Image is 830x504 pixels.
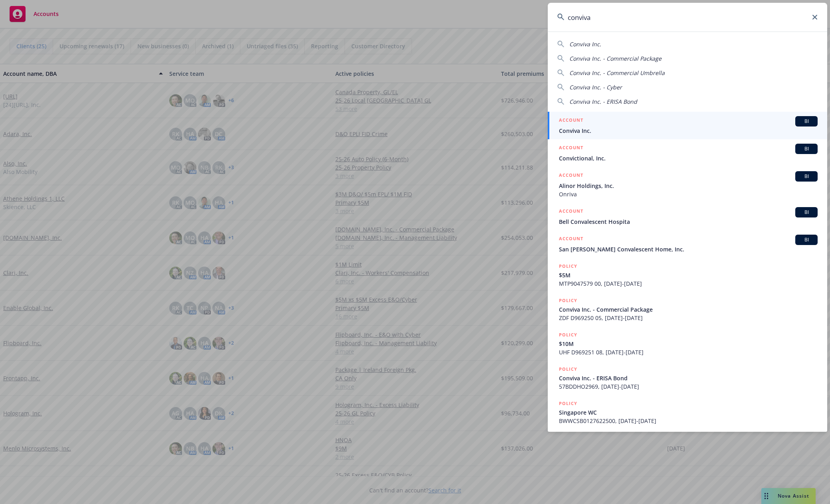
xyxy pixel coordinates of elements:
[798,145,814,152] span: BI
[569,40,601,48] span: Conviva Inc.
[559,348,818,356] span: UHF D969251 08, [DATE]-[DATE]
[548,112,827,139] a: ACCOUNTBIConviva Inc.
[559,154,818,162] span: Convictional, Inc.
[548,230,827,258] a: ACCOUNTBISan [PERSON_NAME] Convalescent Home, Inc.
[559,217,818,226] span: Bell Convalescent Hospita
[559,190,818,198] span: Onriva
[548,139,827,167] a: ACCOUNTBIConvictional, Inc.
[798,209,814,216] span: BI
[559,296,577,304] h5: POLICY
[548,326,827,361] a: POLICY$10MUHF D969251 08, [DATE]-[DATE]
[569,83,622,91] span: Conviva Inc. - Cyber
[798,173,814,180] span: BI
[548,167,827,203] a: ACCOUNTBIAlinor Holdings, Inc.Onriva
[548,258,827,292] a: POLICY$5MMTP9047579 00, [DATE]-[DATE]
[559,207,583,217] h5: ACCOUNT
[548,395,827,429] a: POLICYSingapore WCBWWCSB0127622500, [DATE]-[DATE]
[559,340,818,348] span: $10M
[559,399,577,407] h5: POLICY
[559,271,818,279] span: $5M
[548,203,827,230] a: ACCOUNTBIBell Convalescent Hospita
[559,374,818,382] span: Conviva Inc. - ERISA Bond
[559,305,818,314] span: Conviva Inc. - Commercial Package
[559,417,818,425] span: BWWCSB0127622500, [DATE]-[DATE]
[569,69,665,77] span: Conviva Inc. - Commercial Umbrella
[798,236,814,243] span: BI
[559,314,818,322] span: ZDF D969250 05, [DATE]-[DATE]
[559,365,577,373] h5: POLICY
[559,279,818,288] span: MTP9047579 00, [DATE]-[DATE]
[559,245,818,253] span: San [PERSON_NAME] Convalescent Home, Inc.
[559,171,583,181] h5: ACCOUNT
[569,55,662,62] span: Conviva Inc. - Commercial Package
[559,144,583,153] h5: ACCOUNT
[559,408,818,417] span: Singapore WC
[548,292,827,326] a: POLICYConviva Inc. - Commercial PackageZDF D969250 05, [DATE]-[DATE]
[559,182,818,190] span: Alinor Holdings, Inc.
[569,98,637,105] span: Conviva Inc. - ERISA Bond
[559,262,577,270] h5: POLICY
[559,382,818,391] span: 57BDDHO2969, [DATE]-[DATE]
[559,235,583,244] h5: ACCOUNT
[559,331,577,339] h5: POLICY
[548,3,827,32] input: Search...
[559,126,818,135] span: Conviva Inc.
[798,118,814,125] span: BI
[559,116,583,126] h5: ACCOUNT
[548,361,827,395] a: POLICYConviva Inc. - ERISA Bond57BDDHO2969, [DATE]-[DATE]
